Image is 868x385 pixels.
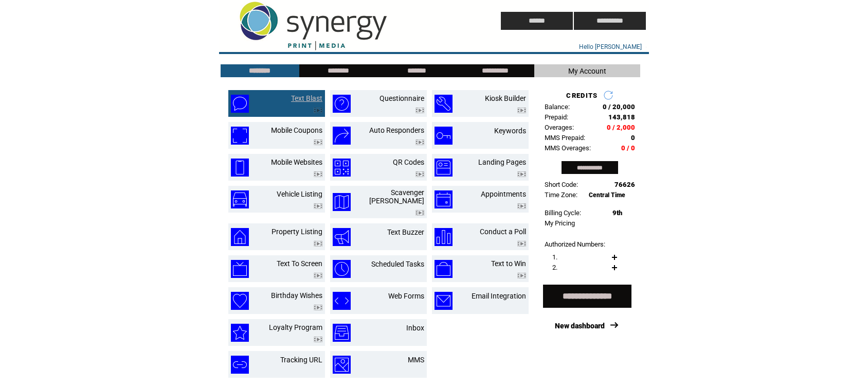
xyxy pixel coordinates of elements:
[314,241,322,247] img: video.png
[552,264,557,271] span: 2.
[517,241,526,247] img: video.png
[472,292,526,300] a: Email Integration
[269,323,322,331] a: Loyalty Program
[415,108,424,113] img: video.png
[291,94,322,102] a: Text Blast
[545,124,574,131] span: Overages:
[379,94,424,102] a: Questionnaire
[545,240,605,248] span: Authorized Numbers:
[435,260,453,278] img: text-to-win.png
[614,181,635,188] span: 76626
[277,190,322,198] a: Vehicle Listing
[517,203,526,209] img: video.png
[435,159,453,177] img: landing-pages.png
[406,324,424,332] a: Inbox
[566,92,598,99] span: CREDITS
[545,219,575,227] a: My Pricing
[517,273,526,278] img: video.png
[545,144,591,152] span: MMS Overages:
[415,210,424,216] img: video.png
[371,260,424,268] a: Scheduled Tasks
[231,356,249,374] img: tracking-url.png
[435,95,453,113] img: kiosk-builder.png
[631,134,635,142] span: 0
[545,134,585,142] span: MMS Prepaid:
[333,159,351,177] img: qr-codes.png
[333,292,351,310] img: web-forms.png
[314,305,322,310] img: video.png
[271,291,322,300] a: Birthday Wishes
[272,227,322,236] a: Property Listing
[545,113,568,121] span: Prepaid:
[271,158,322,166] a: Mobile Websites
[333,95,351,113] img: questionnaire.png
[579,43,642,50] span: Hello [PERSON_NAME]
[314,203,322,209] img: video.png
[314,171,322,177] img: video.png
[608,113,635,121] span: 143,818
[408,356,424,364] a: MMS
[369,126,424,134] a: Auto Responders
[545,191,577,199] span: Time Zone:
[231,292,249,310] img: birthday-wishes.png
[280,356,322,364] a: Tracking URL
[435,228,453,246] img: conduct-a-poll.png
[545,181,578,188] span: Short Code:
[545,209,581,217] span: Billing Cycle:
[568,67,606,75] span: My Account
[393,158,424,166] a: QR Codes
[545,103,570,111] span: Balance:
[314,108,322,113] img: video.png
[231,260,249,278] img: text-to-screen.png
[603,103,635,111] span: 0 / 20,000
[435,292,453,310] img: email-integration.png
[333,324,351,342] img: inbox.png
[485,94,526,102] a: Kiosk Builder
[435,127,453,145] img: keywords.png
[369,188,424,205] a: Scavenger [PERSON_NAME]
[494,127,526,135] a: Keywords
[333,228,351,246] img: text-buzzer.png
[517,108,526,113] img: video.png
[480,227,526,236] a: Conduct a Poll
[277,259,322,268] a: Text To Screen
[612,209,622,217] span: 9th
[314,273,322,278] img: video.png
[387,228,424,236] a: Text Buzzer
[314,337,322,342] img: video.png
[478,158,526,166] a: Landing Pages
[589,191,625,199] span: Central Time
[333,356,351,374] img: mms.png
[314,139,322,145] img: video.png
[415,171,424,177] img: video.png
[231,127,249,145] img: mobile-coupons.png
[481,190,526,198] a: Appointments
[517,171,526,177] img: video.png
[491,259,526,268] a: Text to Win
[388,292,424,300] a: Web Forms
[555,322,605,330] a: New dashboard
[621,144,635,152] span: 0 / 0
[231,228,249,246] img: property-listing.png
[231,159,249,177] img: mobile-websites.png
[607,124,635,131] span: 0 / 2,000
[231,190,249,208] img: vehicle-listing.png
[333,193,351,211] img: scavenger-hunt.png
[552,253,557,261] span: 1.
[231,324,249,342] img: loyalty-program.png
[415,139,424,145] img: video.png
[333,260,351,278] img: scheduled-tasks.png
[231,95,249,113] img: text-blast.png
[435,190,453,208] img: appointments.png
[271,126,322,134] a: Mobile Coupons
[333,127,351,145] img: auto-responders.png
